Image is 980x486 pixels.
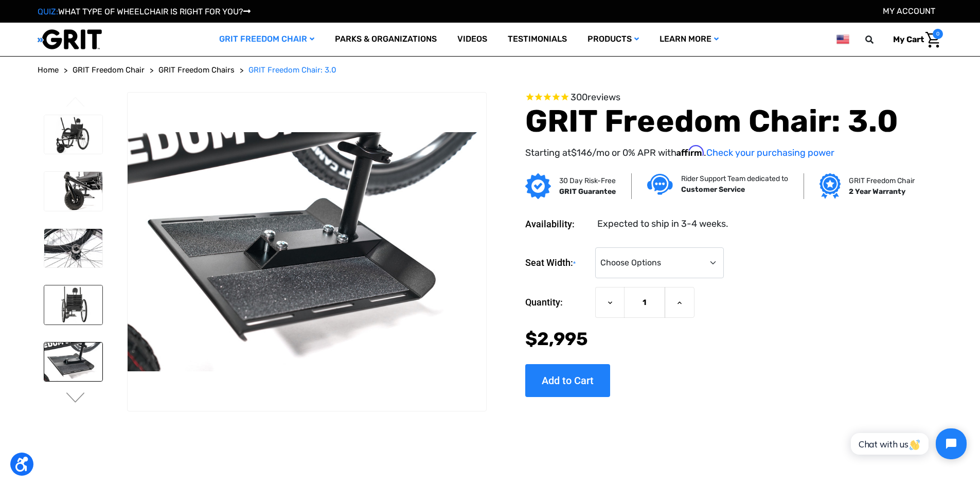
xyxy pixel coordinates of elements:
[885,29,943,50] a: Cart with 0 items
[38,7,58,16] span: QUIZ:
[525,364,610,397] input: Add to Cart
[447,23,497,56] a: Videos
[849,187,905,196] strong: 2 Year Warranty
[840,420,975,468] iframe: Tidio Chat
[38,64,59,76] a: Home
[597,217,728,231] dd: Expected to ship in 3-4 weeks.
[819,173,841,199] img: Grit freedom
[38,7,251,16] a: QUIZ:WHAT TYPE OF WHEELCHAIR IS RIGHT FOR YOU?
[870,29,885,50] input: Search
[649,23,729,56] a: Learn More
[73,64,145,76] a: GRIT Freedom Chair
[158,64,235,76] a: GRIT Freedom Chairs
[248,65,336,75] span: GRIT Freedom Chair: 3.0
[525,287,590,318] label: Quantity:
[38,65,59,75] span: Home
[128,132,486,371] img: GRIT Freedom Chair: 3.0
[44,172,102,211] img: GRIT Freedom Chair: 3.0
[933,29,943,39] span: 0
[44,115,102,154] img: GRIT Freedom Chair: 3.0
[497,23,577,56] a: Testimonials
[681,173,788,184] p: Rider Support Team dedicated to
[44,285,102,325] img: GRIT Freedom Chair: 3.0
[158,65,235,75] span: GRIT Freedom Chairs
[676,145,704,156] span: Affirm
[44,229,102,268] img: GRIT Freedom Chair: 3.0
[559,175,616,186] p: 30 Day Risk-Free
[38,29,102,50] img: GRIT All-Terrain Wheelchair and Mobility Equipment
[525,103,911,140] h1: GRIT Freedom Chair: 3.0
[571,147,592,158] span: $146
[525,145,911,160] p: Starting at /mo or 0% APR with .
[65,97,86,109] button: Go to slide 3 of 3
[647,174,673,195] img: Customer service
[525,247,590,279] label: Seat Width:
[571,92,620,103] span: 300 reviews
[525,217,590,231] dt: Availability:
[706,147,834,158] a: Check your purchasing power - Learn more about Affirm Financing (opens in modal)
[525,92,911,103] span: Rated 4.6 out of 5 stars 300 reviews
[587,92,620,103] span: reviews
[893,34,924,44] span: My Cart
[836,33,849,46] img: us.png
[209,23,325,56] a: GRIT Freedom Chair
[38,64,943,76] nav: Breadcrumb
[925,32,940,48] img: Cart
[559,187,616,196] strong: GRIT Guarantee
[248,64,336,76] a: GRIT Freedom Chair: 3.0
[883,6,935,16] a: Account
[849,175,915,186] p: GRIT Freedom Chair
[65,392,86,405] button: Go to slide 2 of 3
[577,23,649,56] a: Products
[73,65,145,75] span: GRIT Freedom Chair
[325,23,447,56] a: Parks & Organizations
[681,185,745,194] strong: Customer Service
[525,173,551,199] img: GRIT Guarantee
[525,328,588,350] span: $2,995
[44,343,102,382] img: GRIT Freedom Chair: 3.0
